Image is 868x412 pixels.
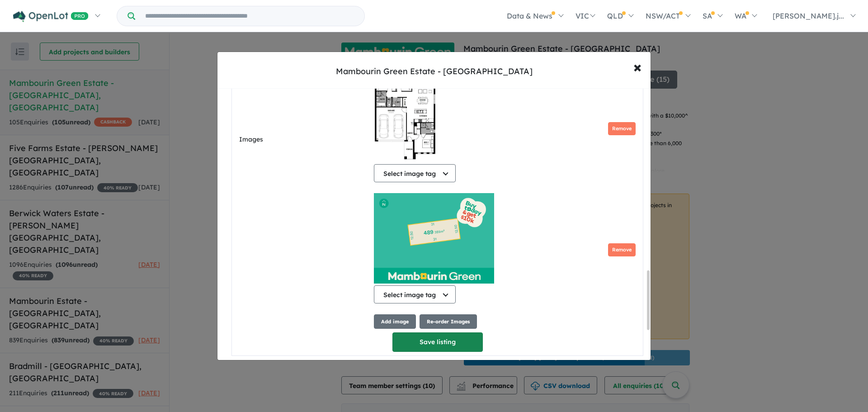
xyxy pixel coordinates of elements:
input: Try estate name, suburb, builder or developer [137,6,363,26]
button: Select image tag [374,164,456,182]
div: Mambourin Green Estate - [GEOGRAPHIC_DATA] [336,66,533,77]
img: Mambourin Green Estate - Mambourin - Lot 489 [374,72,437,162]
button: Add image [374,314,416,329]
span: × [633,57,642,76]
span: [PERSON_NAME].j... [773,11,844,20]
button: Remove [608,122,636,135]
button: Save listing [392,332,483,352]
img: A9dz0XJUcjYJAAAAAElFTkSuQmCC [374,193,495,284]
label: Images [239,134,370,145]
img: Openlot PRO Logo White [13,11,89,22]
button: Remove [608,243,636,256]
button: Select image tag [374,285,456,303]
button: Re-order Images [420,314,477,329]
